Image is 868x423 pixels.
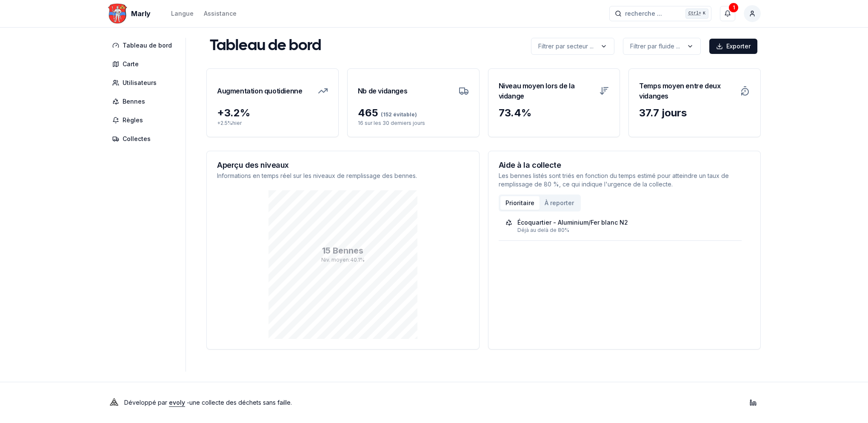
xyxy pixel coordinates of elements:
[630,42,680,51] p: Filtrer par fluide ...
[505,218,735,234] a: Écoquartier - Aluminium/Fer blanc N2Déjà au delà de 80%
[517,218,628,227] div: Écoquartier - Aluminium/Fer blanc N2
[720,6,735,21] button: 1
[540,196,579,210] button: À reporter
[123,79,157,87] span: Utilisateurs
[639,79,735,103] h3: Temps moyen entre deux vidanges
[625,9,662,18] span: recherche ...
[171,8,194,19] button: Langue
[358,106,469,120] div: 465
[358,79,407,103] h3: Nb de vidanges
[499,106,610,120] div: 73.4 %
[538,42,594,51] p: Filtrer par secteur ...
[499,172,751,189] p: Les bennes listés sont triés en fonction du temps estimé pour atteindre un taux de remplissage de...
[107,396,121,409] img: Evoly Logo
[107,75,180,90] a: Utilisateurs
[107,131,180,147] a: Collectes
[123,41,172,50] span: Tableau de bord
[107,3,128,24] img: Marly Logo
[123,135,151,143] span: Collectes
[217,106,328,120] div: + 3.2 %
[171,9,194,18] div: Langue
[517,227,735,234] div: Déjà au delà de 80%
[499,161,751,169] h3: Aide à la collecte
[169,399,185,406] a: evoly
[210,38,321,55] h1: Tableau de bord
[729,3,738,12] div: 1
[123,116,143,124] span: Règles
[499,79,594,103] h3: Niveau moyen lors de la vidange
[709,39,757,54] button: Exporter
[378,111,417,118] span: (152 évitable)
[217,79,302,103] h3: Augmentation quotidienne
[107,94,180,109] a: Bennes
[531,38,614,55] button: label
[609,6,711,21] button: recherche ...Ctrl+K
[123,97,145,106] span: Bennes
[107,113,180,128] a: Règles
[131,8,151,19] span: Marly
[217,172,469,180] p: Informations en temps réel sur les niveaux de remplissage des bennes.
[204,8,237,19] a: Assistance
[107,56,180,72] a: Carte
[639,106,750,120] div: 37.7 jours
[107,8,154,19] a: Marly
[124,397,292,409] p: Développé par - une collecte des déchets sans faille .
[500,196,540,210] button: Prioritaire
[217,161,469,169] h3: Aperçu des niveaux
[217,120,328,127] p: + 2.5 % hier
[623,38,701,55] button: label
[358,120,469,127] p: 16 sur les 30 derniers jours
[107,38,180,53] a: Tableau de bord
[123,60,139,68] span: Carte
